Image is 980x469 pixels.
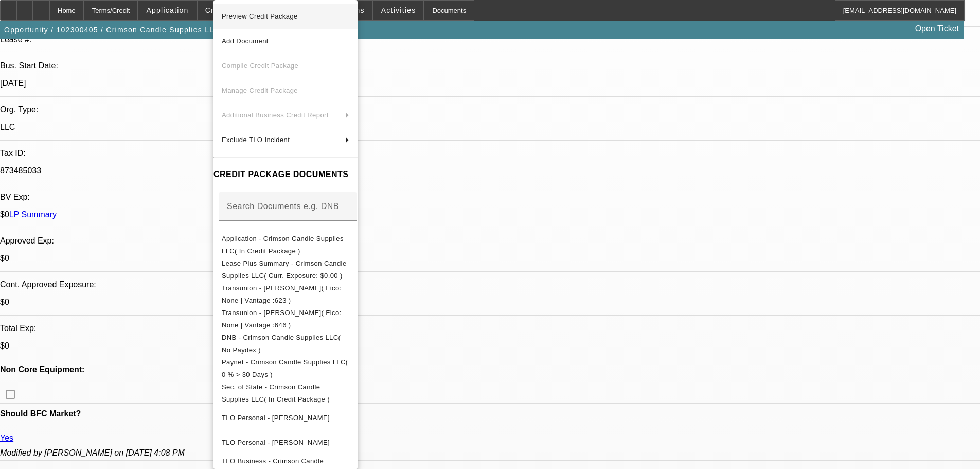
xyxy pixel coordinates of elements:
button: Lease Plus Summary - Crimson Candle Supplies LLC( Curr. Exposure: $0.00 ) [213,257,358,282]
button: Application - Crimson Candle Supplies LLC( In Credit Package ) [213,233,358,257]
span: Application - Crimson Candle Supplies LLC( In Credit Package ) [222,235,344,255]
button: TLO Personal - McDaniel, Stephanie [213,430,358,455]
span: DNB - Crimson Candle Supplies LLC( No Paydex ) [222,334,341,354]
span: Add Document [222,37,269,45]
span: Preview Credit Package [222,12,298,20]
button: Transunion - McDaniel, Russell( Fico: None | Vantage :646 ) [213,307,358,332]
button: Paynet - Crimson Candle Supplies LLC( 0 % > 30 Days ) [213,356,358,381]
span: Lease Plus Summary - Crimson Candle Supplies LLC( Curr. Exposure: $0.00 ) [222,259,347,280]
span: Sec. of State - Crimson Candle Supplies LLC( In Credit Package ) [222,383,330,403]
button: TLO Personal - McDaniel, Russell [213,406,358,430]
span: TLO Personal - [PERSON_NAME] [222,414,330,422]
button: Sec. of State - Crimson Candle Supplies LLC( In Credit Package ) [213,381,358,406]
span: Transunion - [PERSON_NAME]( Fico: None | Vantage :646 ) [222,309,342,329]
span: Paynet - Crimson Candle Supplies LLC( 0 % > 30 Days ) [222,358,348,378]
span: TLO Personal - [PERSON_NAME] [222,439,330,446]
button: Transunion - McDaniel, Stephanie( Fico: None | Vantage :623 ) [213,282,358,307]
span: Transunion - [PERSON_NAME]( Fico: None | Vantage :623 ) [222,284,342,304]
mat-label: Search Documents e.g. DNB [227,202,339,211]
span: Exclude TLO Incident [222,136,290,144]
h4: CREDIT PACKAGE DOCUMENTS [213,168,358,181]
button: DNB - Crimson Candle Supplies LLC( No Paydex ) [213,332,358,356]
